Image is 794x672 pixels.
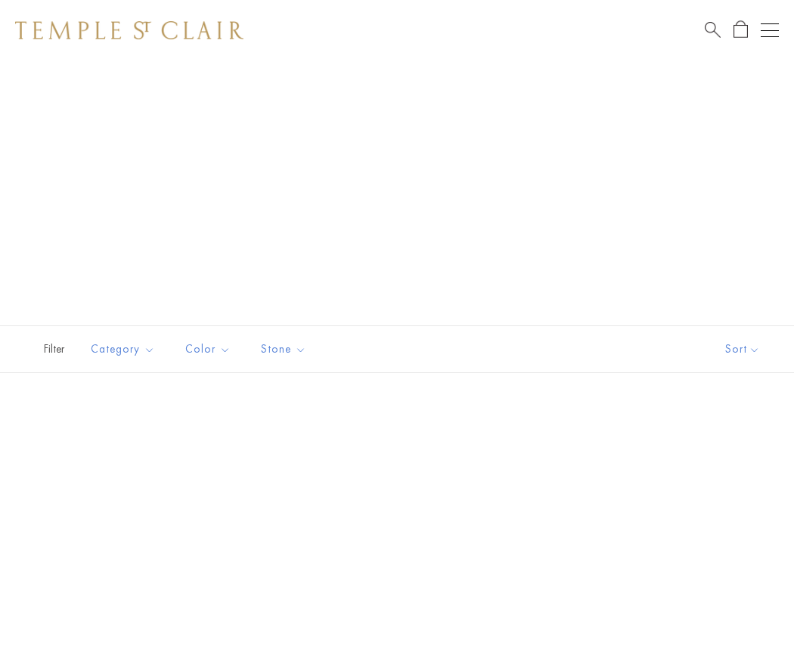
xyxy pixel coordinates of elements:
[174,332,242,366] button: Color
[250,332,318,366] button: Stone
[79,332,166,366] button: Category
[178,340,242,359] span: Color
[734,20,748,39] a: Open Shopping Bag
[253,340,318,359] span: Stone
[761,21,779,39] button: Open navigation
[15,21,243,39] img: Temple St. Clair
[705,20,721,39] a: Search
[83,340,166,359] span: Category
[691,326,794,372] button: Show sort by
